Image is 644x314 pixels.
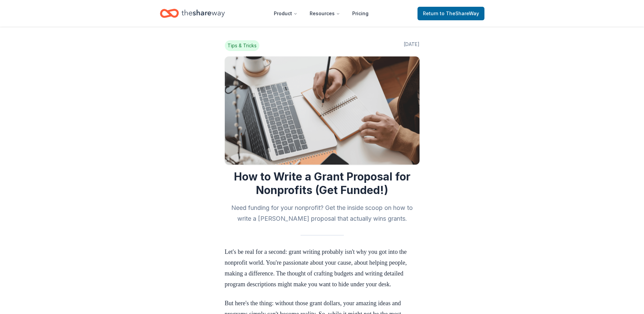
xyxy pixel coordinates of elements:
[404,40,420,51] span: [DATE]
[347,7,374,20] a: Pricing
[225,170,420,197] h1: How to Write a Grant Proposal for Nonprofits (Get Funded!)
[423,9,479,18] span: Return
[418,7,484,20] a: Returnto TheShareWay
[268,7,303,20] button: Product
[225,246,420,290] p: Let's be real for a second: grant writing probably isn't why you got into the nonprofit world. Yo...
[225,40,259,51] span: Tips & Tricks
[160,5,225,21] a: Home
[225,56,420,165] img: Image for How to Write a Grant Proposal for Nonprofits (Get Funded!)
[440,10,479,16] span: to TheShareWay
[304,7,345,20] button: Resources
[268,5,374,21] nav: Main
[225,202,420,224] h2: Need funding for your nonprofit? Get the inside scoop on how to write a [PERSON_NAME] proposal th...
